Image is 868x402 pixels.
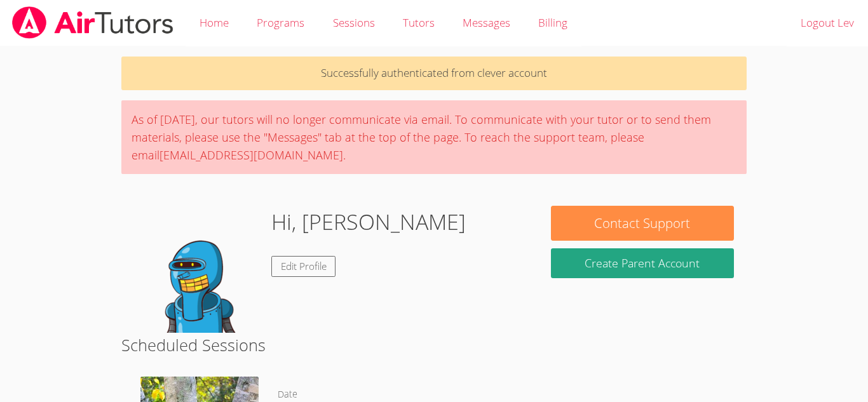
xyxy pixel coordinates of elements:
div: As of [DATE], our tutors will no longer communicate via email. To communicate with your tutor or ... [121,100,747,174]
h2: Scheduled Sessions [121,333,747,357]
img: airtutors_banner-c4298cdbf04f3fff15de1276eac7730deb9818008684d7c2e4769d2f7ddbe033.png [11,6,175,39]
h1: Hi, [PERSON_NAME] [271,206,466,238]
button: Create Parent Account [551,248,734,278]
a: Edit Profile [271,256,336,277]
span: Messages [463,15,510,30]
img: default.png [134,206,261,333]
button: Contact Support [551,206,734,241]
p: Successfully authenticated from clever account [121,57,747,90]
